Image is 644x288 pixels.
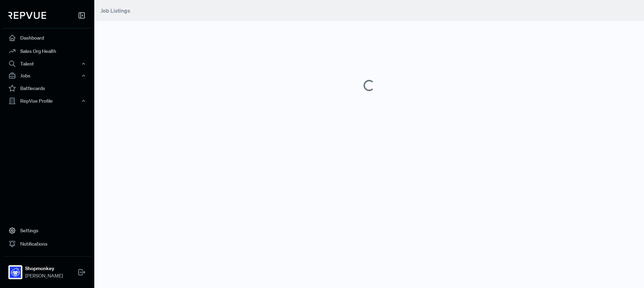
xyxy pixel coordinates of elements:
button: RepVue Profile [3,95,92,107]
strong: Shopmonkey [25,265,63,272]
a: Notifications [3,237,92,251]
button: Talent [3,58,92,70]
img: Shopmonkey [10,267,21,278]
a: Dashboard [3,31,92,44]
a: Settings [3,224,92,237]
a: ShopmonkeyShopmonkey[PERSON_NAME] [3,256,92,282]
img: RepVue [8,12,46,19]
a: Sales Org Health [3,44,92,58]
button: Jobs [3,70,92,82]
a: Battlecards [3,82,92,95]
span: [PERSON_NAME] [25,272,63,280]
a: Job Listings [101,6,130,15]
